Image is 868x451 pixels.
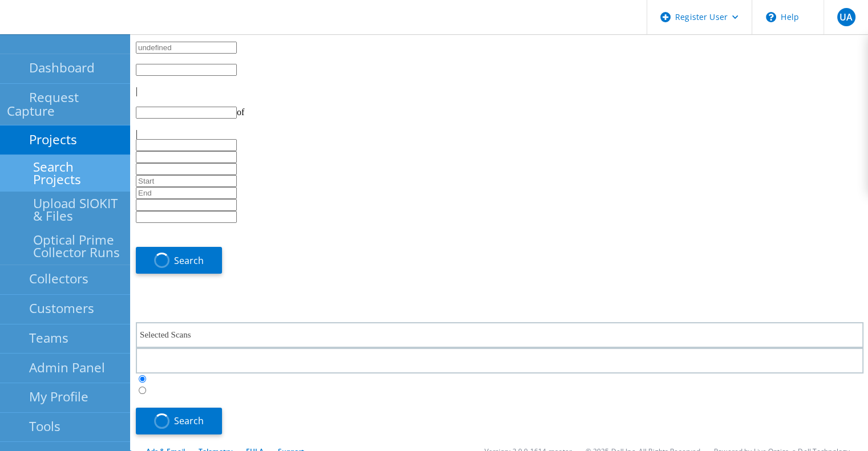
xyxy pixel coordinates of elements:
[136,86,863,96] div: |
[237,107,244,117] span: of
[136,247,222,274] button: Search
[136,187,237,199] input: End
[174,254,204,267] span: Search
[766,12,776,22] svg: \n
[136,408,222,434] button: Search
[839,13,853,22] span: UA
[136,322,863,348] div: Selected Scans
[136,42,237,54] input: undefined
[136,175,237,187] input: Start
[174,415,204,427] span: Search
[11,22,134,32] a: Live Optics Dashboard
[136,129,863,139] div: |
